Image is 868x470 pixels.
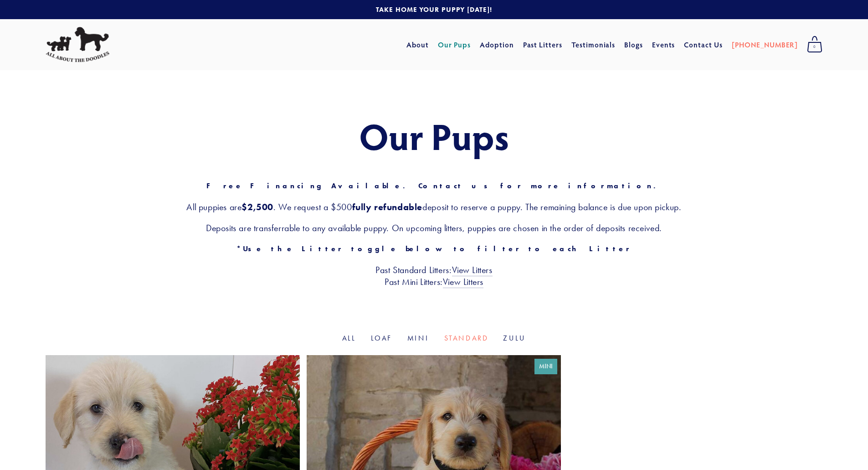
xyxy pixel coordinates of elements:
[523,40,563,49] a: Past Litters
[407,334,430,342] a: Mini
[807,41,822,53] span: 0
[802,33,827,56] a: 0 items in cart
[206,181,662,190] strong: Free Financing Available. Contact us for more information.
[236,244,632,253] strong: *Use the Litter toggle below to filter to each Litter
[352,201,423,212] strong: fully refundable
[571,36,616,53] a: Testimonials
[241,201,273,212] strong: $2,500
[406,36,429,53] a: About
[371,334,393,342] a: Loaf
[46,222,822,234] h3: Deposits are transferrable to any available puppy. On upcoming litters, puppies are chosen in the...
[46,264,822,288] h3: Past Standard Litters: Past Mini Litters:
[46,201,822,213] h3: All puppies are . We request a $500 deposit to reserve a puppy. The remaining balance is due upon...
[480,36,514,53] a: Adoption
[503,334,526,342] a: Zulu
[444,334,489,342] a: Standard
[46,116,822,156] h1: Our Pups
[684,36,723,53] a: Contact Us
[732,36,798,53] a: [PHONE_NUMBER]
[46,27,109,62] img: All About The Doodles
[342,334,356,342] a: All
[438,36,471,53] a: Our Pups
[443,276,483,288] a: View Litters
[452,264,493,276] a: View Litters
[624,36,643,53] a: Blogs
[652,36,675,53] a: Events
